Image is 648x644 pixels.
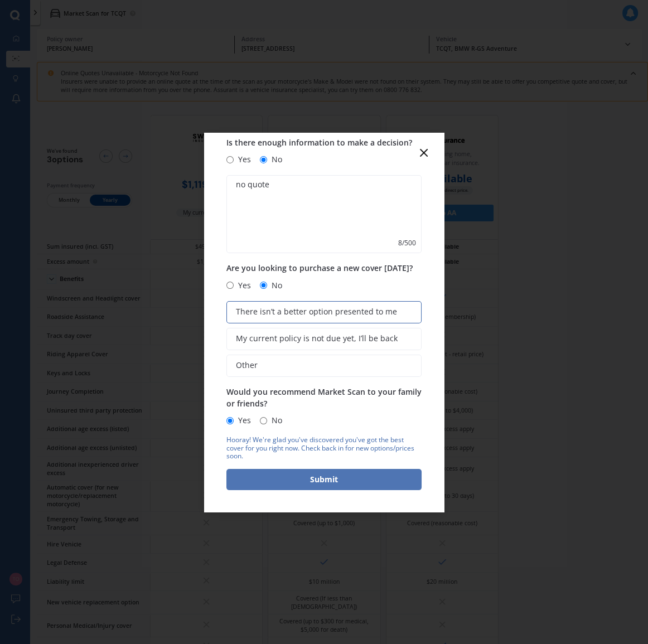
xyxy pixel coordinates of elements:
span: No [267,414,282,427]
span: 8 / 500 [398,238,416,249]
input: No [260,156,267,163]
button: Submit [226,469,422,490]
span: Yes [234,279,251,292]
input: Yes [226,417,234,424]
span: Other [236,361,258,370]
textarea: no quote [226,175,422,253]
div: Hooray! We're glad you've discovered you've got the best cover for you right now. Check back in f... [226,436,422,460]
input: Yes [226,156,234,163]
span: My current policy is not due yet, I’ll be back [236,334,398,343]
input: No [260,417,267,424]
span: No [267,279,282,292]
span: Would you recommend Market Scan to your family or friends? [226,386,422,409]
span: Is there enough information to make a decision? [226,137,412,148]
span: Yes [234,414,251,427]
span: Yes [234,153,251,166]
span: No [267,153,282,166]
input: Yes [226,282,234,289]
input: No [260,282,267,289]
span: Are you looking to purchase a new cover [DATE]? [226,263,413,274]
span: There isn’t a better option presented to me [236,307,397,317]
